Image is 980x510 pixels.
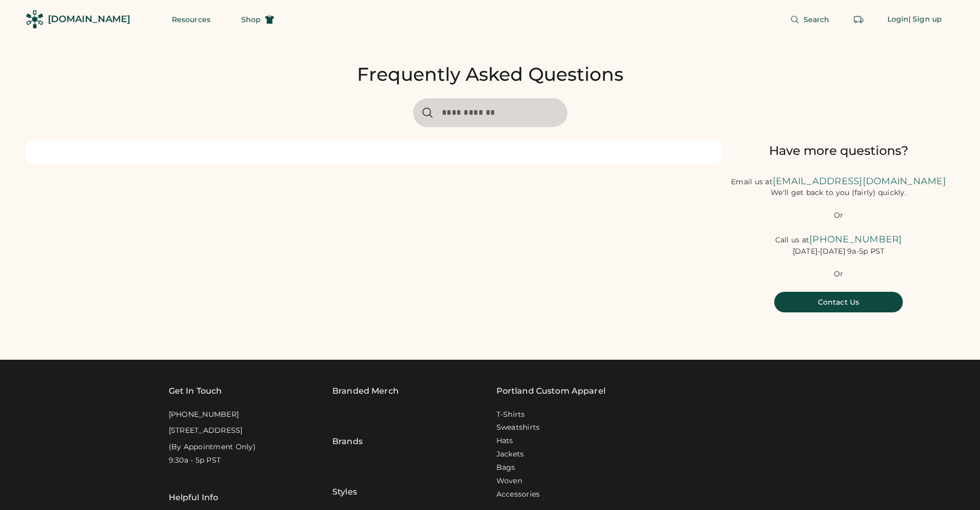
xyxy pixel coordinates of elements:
span: Search [804,16,830,23]
div: Frequently Asked Questions [357,63,623,86]
a: Jackets [496,449,524,460]
a: [EMAIL_ADDRESS][DOMAIN_NAME] [773,175,946,187]
div: [DOMAIN_NAME] [48,13,130,26]
div: Have more questions? [723,143,954,159]
div: Call us at [DATE]-[DATE] 9a-5p PST [723,233,954,256]
div: Helpful Info [169,491,219,504]
div: Styles [332,460,357,498]
img: Rendered Logo - Screens [26,10,44,28]
button: Contact Us [774,292,903,312]
button: Shop [229,9,287,30]
button: Search [778,9,842,30]
button: Retrieve an order [848,9,869,30]
div: Login [887,14,909,25]
font: [PHONE_NUMBER] [809,234,902,245]
div: Or [834,269,844,279]
span: Shop [241,16,261,23]
a: T-Shirts [496,410,525,420]
div: (By Appointment Only) [169,442,256,452]
div: [STREET_ADDRESS] [169,426,243,436]
a: Portland Custom Apparel [496,385,605,397]
div: Brands [332,410,363,448]
a: Sweatshirts [496,423,540,433]
a: Bags [496,463,515,473]
div: Branded Merch [332,385,399,397]
a: Accessories [496,489,540,500]
div: Get In Touch [169,385,222,397]
div: Email us at We'll get back to you (fairly) quickly. [723,175,954,198]
div: [PHONE_NUMBER] [169,410,239,420]
a: Woven [496,476,522,486]
div: Or [834,210,844,221]
div: 9:30a - 5p PST [169,455,221,466]
div: | Sign up [908,14,942,25]
button: Resources [159,9,223,30]
a: Hats [496,436,513,446]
